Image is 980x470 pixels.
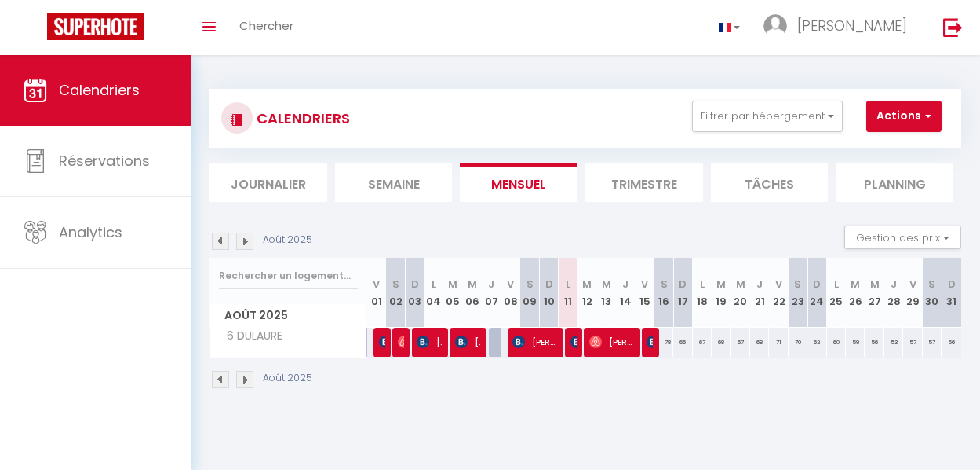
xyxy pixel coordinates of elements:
th: 26 [846,258,865,328]
abbr: V [507,277,514,292]
th: 03 [405,258,424,328]
th: 23 [789,258,807,328]
div: 59 [846,328,865,357]
div: 60 [827,328,846,357]
span: [PERSON_NAME] [379,327,385,357]
span: [PERSON_NAME] [417,327,442,357]
abbr: M [736,277,745,292]
img: logout [943,17,963,37]
th: 12 [577,258,596,328]
abbr: J [891,277,897,292]
p: Août 2025 [263,233,312,248]
abbr: D [545,277,553,292]
th: 30 [923,258,942,328]
button: Gestion des prix [844,226,961,249]
th: 28 [884,258,903,328]
button: Actions [866,101,942,132]
span: Réservations [59,151,150,171]
p: Août 2025 [263,371,312,386]
span: [PERSON_NAME] [570,327,577,357]
abbr: S [526,277,534,292]
abbr: J [488,277,494,292]
div: 56 [942,328,961,357]
abbr: V [909,277,916,292]
div: 66 [673,328,692,357]
abbr: L [834,277,839,292]
span: 6 DULAURE [213,328,286,345]
div: 67 [693,328,712,357]
span: [PERSON_NAME] [797,16,907,35]
th: 21 [750,258,769,328]
li: Planning [836,163,953,202]
li: Trimestre [585,163,703,202]
th: 05 [443,258,462,328]
abbr: S [794,277,801,292]
th: 29 [903,258,922,328]
abbr: M [851,277,860,292]
abbr: D [813,277,821,292]
abbr: M [602,277,611,292]
th: 11 [559,258,577,328]
th: 10 [539,258,558,328]
th: 13 [597,258,616,328]
th: 09 [520,258,539,328]
abbr: D [948,277,956,292]
span: [PERSON_NAME] [589,327,633,357]
th: 27 [865,258,883,328]
th: 16 [654,258,673,328]
input: Rechercher un logement... [219,262,358,290]
img: ... [763,14,787,38]
span: [PERSON_NAME] [512,327,556,357]
div: 57 [923,328,942,357]
abbr: S [392,277,399,292]
div: 57 [903,328,922,357]
th: 19 [712,258,730,328]
abbr: M [582,277,592,292]
span: Chercher [239,17,293,34]
abbr: S [661,277,668,292]
div: 62 [807,328,826,357]
th: 08 [501,258,519,328]
li: Mensuel [460,163,577,202]
abbr: M [468,277,477,292]
abbr: M [716,277,726,292]
th: 06 [463,258,482,328]
abbr: S [928,277,935,292]
th: 02 [386,258,405,328]
li: Journalier [209,163,327,202]
span: [PERSON_NAME] [455,327,480,357]
abbr: M [870,277,880,292]
abbr: D [679,277,687,292]
button: Filtrer par hébergement [692,101,843,132]
span: [PERSON_NAME] [398,327,404,357]
div: 53 [884,328,903,357]
div: 71 [769,328,788,357]
th: 18 [693,258,712,328]
th: 22 [769,258,788,328]
span: Calendriers [59,80,140,100]
div: 70 [789,328,807,357]
h3: CALENDRIERS [253,101,350,136]
img: Super Booking [47,13,144,40]
th: 24 [807,258,826,328]
abbr: D [411,277,419,292]
th: 17 [673,258,692,328]
li: Semaine [335,163,453,202]
abbr: L [432,277,436,292]
span: Analytics [59,222,122,242]
div: 56 [865,328,883,357]
abbr: L [700,277,705,292]
th: 25 [827,258,846,328]
th: 31 [942,258,961,328]
th: 04 [424,258,443,328]
div: 68 [750,328,769,357]
abbr: J [622,277,628,292]
abbr: V [373,277,380,292]
abbr: V [641,277,648,292]
span: Août 2025 [210,304,366,327]
th: 14 [616,258,635,328]
abbr: V [775,277,782,292]
div: 67 [731,328,750,357]
div: 68 [712,328,730,357]
th: 01 [367,258,386,328]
